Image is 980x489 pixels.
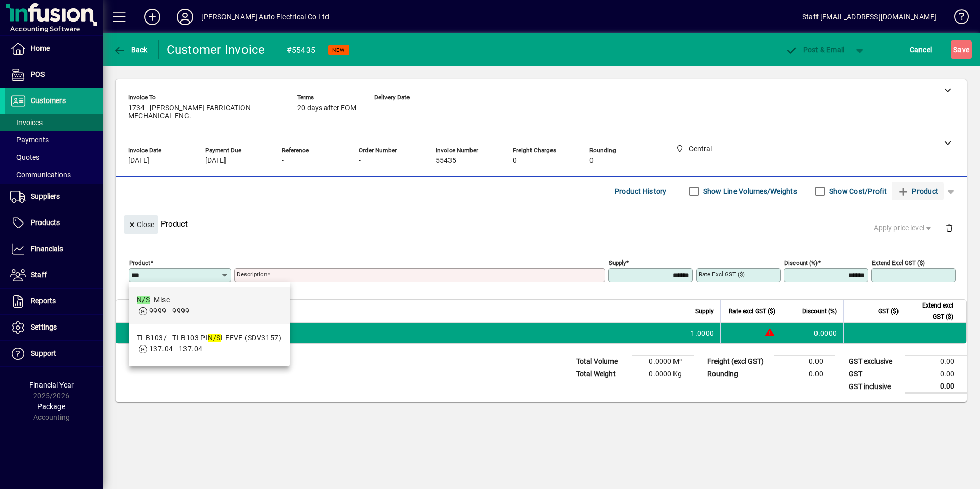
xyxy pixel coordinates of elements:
td: 0.00 [774,368,835,380]
span: 137.04 - 137.04 [149,344,203,353]
a: Home [5,36,103,62]
a: Knowledge Base [947,2,967,35]
span: 1.0000 [691,328,714,338]
span: Quotes [10,153,39,161]
mat-option: TLB103/ - TLB103 PIN/SLEEVE (SDV3157) [129,324,290,362]
td: 0.0000 [782,323,843,343]
span: 1734 - [PERSON_NAME] FABRICATION MECHANICAL ENG. [128,104,282,120]
span: [DATE] [128,157,149,165]
span: Apply price level [874,222,933,233]
span: Package [37,402,65,411]
span: Communications [10,171,71,179]
mat-label: Description [237,271,267,278]
span: Settings [31,323,57,331]
td: 0.0000 Kg [632,368,694,380]
button: Apply price level [870,219,937,237]
button: Save [951,40,972,59]
td: Total Volume [571,356,632,368]
span: Extend excl GST ($) [911,300,953,322]
div: [PERSON_NAME] Auto Electrical Co Ltd [201,9,329,25]
span: [DATE] [205,157,226,165]
span: P [803,46,808,54]
span: GST ($) [878,305,899,317]
span: Staff [31,271,47,279]
a: Quotes [5,149,103,166]
div: Product [116,205,967,242]
label: Show Line Volumes/Weights [701,186,797,196]
div: - Misc [137,295,190,305]
td: 0.00 [905,368,967,380]
span: - [282,157,284,165]
button: Cancel [907,40,935,59]
span: - [374,104,376,112]
mat-label: Product [129,259,150,267]
div: Customer Invoice [167,42,266,58]
button: Close [124,215,158,234]
span: Discount (%) [802,305,837,317]
button: Add [136,8,169,26]
button: Delete [937,215,962,240]
td: 0.00 [905,356,967,368]
span: 20 days after EOM [297,104,356,112]
div: TLB103/ - TLB103 PI LEEVE (SDV3157) [137,333,281,343]
span: 0 [513,157,517,165]
em: N/S [208,334,220,342]
a: Suppliers [5,184,103,210]
span: Customers [31,96,66,105]
a: Communications [5,166,103,184]
span: ost & Email [785,46,845,54]
span: Product History [615,183,667,199]
td: 0.0000 M³ [632,356,694,368]
mat-label: Supply [609,259,626,267]
span: Back [113,46,148,54]
app-page-header-button: Back [103,40,159,59]
td: Freight (excl GST) [702,356,774,368]
span: Financials [31,244,63,253]
span: Payments [10,136,49,144]
td: GST inclusive [844,380,905,393]
td: GST [844,368,905,380]
span: NEW [332,47,345,53]
em: N/S [137,296,150,304]
span: Close [128,216,154,233]
td: Total Weight [571,368,632,380]
a: Settings [5,315,103,340]
span: Invoices [10,118,43,127]
span: Reports [31,297,56,305]
app-page-header-button: Delete [937,223,962,232]
button: Profile [169,8,201,26]
mat-option: N/S - Misc [129,287,290,324]
a: Staff [5,262,103,288]
td: 0.00 [774,356,835,368]
td: Rounding [702,368,774,380]
a: Payments [5,131,103,149]
button: Back [111,40,150,59]
a: Reports [5,289,103,314]
div: #55435 [287,42,316,58]
span: 0 [589,157,594,165]
a: Products [5,210,103,236]
label: Show Cost/Profit [827,186,887,196]
a: Support [5,341,103,366]
span: Support [31,349,56,357]
a: Financials [5,236,103,262]
span: - [359,157,361,165]
span: 9999 - 9999 [149,307,190,315]
td: GST exclusive [844,356,905,368]
td: 0.00 [905,380,967,393]
span: POS [31,70,45,78]
div: Staff [EMAIL_ADDRESS][DOMAIN_NAME] [802,9,936,25]
span: S [953,46,957,54]
button: Product History [610,182,671,200]
a: Invoices [5,114,103,131]
mat-label: Discount (%) [784,259,818,267]
span: Financial Year [29,381,74,389]
mat-label: Extend excl GST ($) [872,259,925,267]
button: Post & Email [780,40,850,59]
span: Cancel [910,42,932,58]
span: Suppliers [31,192,60,200]
span: Supply [695,305,714,317]
mat-label: Rate excl GST ($) [699,271,745,278]
span: 55435 [436,157,456,165]
span: Products [31,218,60,227]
